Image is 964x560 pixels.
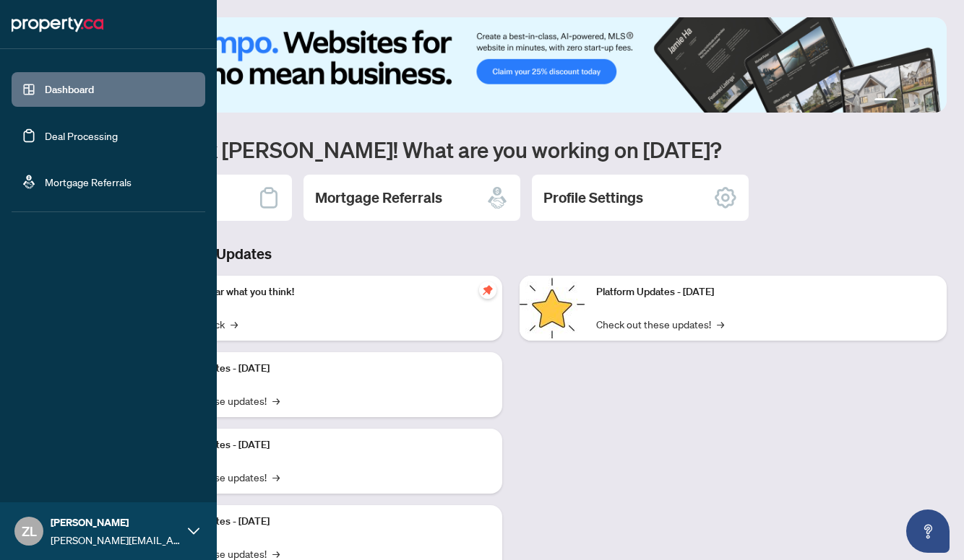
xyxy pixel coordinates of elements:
[906,509,950,553] button: Open asap
[12,13,103,36] img: logo
[75,244,947,264] h3: Brokerage & Industry Updates
[75,136,947,163] h1: Welcome back [PERSON_NAME]! What are you working on [DATE]?
[479,281,496,299] span: pushpin
[75,17,947,113] img: Slide 0
[51,532,181,548] span: [PERSON_NAME][EMAIL_ADDRESS][DOMAIN_NAME]
[915,98,921,104] button: 3
[596,284,935,300] p: Platform Updates - [DATE]
[231,316,238,332] span: →
[272,469,280,485] span: →
[51,515,181,530] span: [PERSON_NAME]
[152,284,491,300] p: We want to hear what you think!
[272,393,280,408] span: →
[152,437,491,453] p: Platform Updates - [DATE]
[152,514,491,530] p: Platform Updates - [DATE]
[596,316,724,332] a: Check out these updates!→
[520,276,585,341] img: Platform Updates - June 23, 2025
[717,316,724,332] span: →
[152,361,491,377] p: Platform Updates - [DATE]
[874,98,898,104] button: 1
[45,175,132,188] a: Mortgage Referrals
[315,188,442,208] h2: Mortgage Referrals
[45,129,118,142] a: Deal Processing
[45,83,94,96] a: Dashboard
[543,188,643,208] h2: Profile Settings
[903,98,909,104] button: 2
[22,521,37,541] span: ZL
[926,98,932,104] button: 4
